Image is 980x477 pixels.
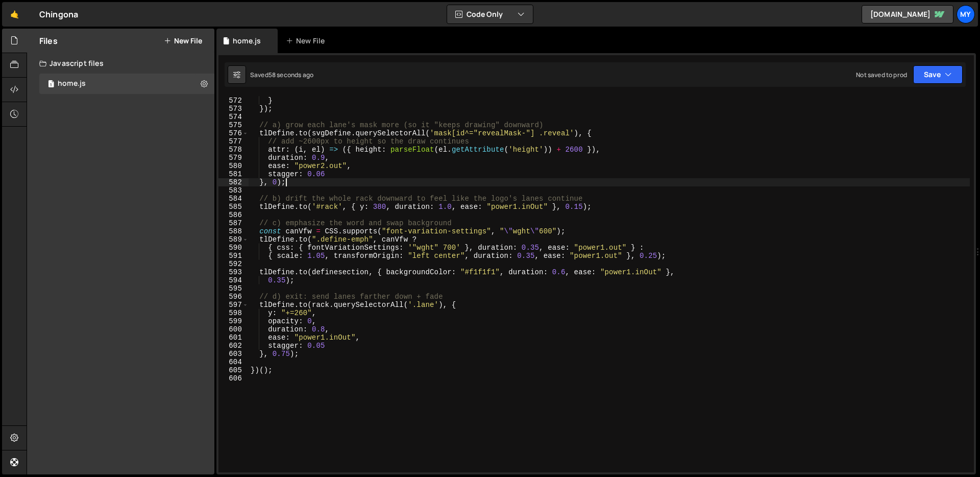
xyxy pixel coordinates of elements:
div: 582 [218,178,249,186]
div: 583 [218,186,249,195]
div: 594 [218,276,249,284]
h2: Files [39,35,58,46]
div: 605 [218,366,249,374]
div: Javascript files [27,53,214,74]
div: 590 [218,244,249,252]
div: 597 [218,301,249,309]
div: 574 [218,113,249,121]
div: Chingona [39,8,78,20]
a: 🤙 [2,2,27,27]
div: 58 seconds ago [268,70,313,79]
div: 586 [218,211,249,219]
div: 572 [218,97,249,105]
div: 580 [218,162,249,170]
div: 595 [218,284,249,293]
button: Save [913,65,963,84]
div: 584 [218,195,249,203]
div: 16722/45723.js [39,74,214,94]
div: 573 [218,105,249,113]
div: 579 [218,154,249,162]
div: 576 [218,129,249,137]
div: 604 [218,358,249,366]
div: New File [286,36,329,46]
div: 603 [218,350,249,358]
div: Not saved to prod [856,70,907,79]
div: home.js [58,79,86,88]
div: 600 [218,325,249,333]
div: Saved [250,70,313,79]
div: 581 [218,170,249,178]
div: 601 [218,333,249,342]
div: 588 [218,227,249,235]
a: My [957,5,975,23]
div: 589 [218,235,249,244]
div: 591 [218,252,249,260]
div: 575 [218,121,249,129]
div: 592 [218,260,249,268]
button: New File [164,37,202,45]
a: [DOMAIN_NAME] [862,5,953,23]
div: 587 [218,219,249,227]
div: 596 [218,293,249,301]
div: home.js [233,36,261,46]
div: 606 [218,374,249,383]
div: 578 [218,146,249,154]
div: 585 [218,203,249,211]
button: Code Only [447,5,533,23]
span: 1 [48,81,54,89]
div: 598 [218,309,249,317]
div: 593 [218,268,249,276]
div: 577 [218,137,249,146]
div: 599 [218,317,249,325]
div: 602 [218,342,249,350]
